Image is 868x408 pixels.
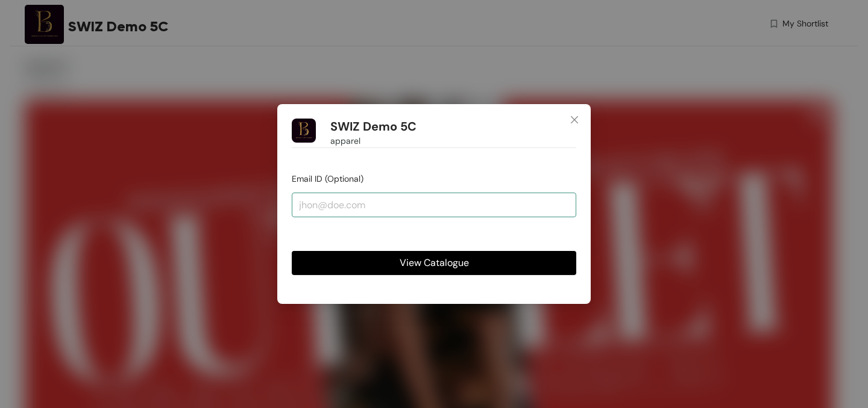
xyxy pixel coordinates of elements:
button: View Catalogue [292,251,576,275]
input: jhon@doe.com [292,193,576,217]
span: apparel [330,134,360,147]
span: View Catalogue [400,255,469,270]
img: Buyer Portal [292,119,316,143]
span: close [570,115,579,125]
h1: SWIZ Demo 5C [330,119,417,134]
span: Email ID (Optional) [292,173,363,184]
button: Close [558,104,591,137]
